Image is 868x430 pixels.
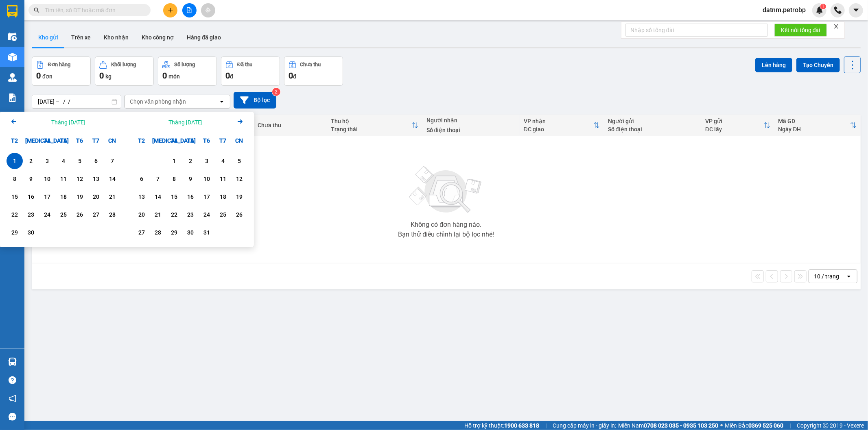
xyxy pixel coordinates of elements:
[331,126,412,132] div: Trạng thái
[168,174,180,184] div: 8
[748,422,783,429] strong: 0369 525 060
[72,206,88,223] div: Choose Thứ Sáu, tháng 09 26 2025. It's available.
[524,126,593,132] div: ĐC giao
[231,132,247,149] div: CN
[215,189,231,205] div: Choose Thứ Bảy, tháng 10 18 2025. It's available.
[23,171,39,187] div: Choose Thứ Ba, tháng 09 9 2025. It's available.
[9,413,16,421] span: message
[72,153,88,169] div: Choose Thứ Sáu, tháng 09 5 2025. It's available.
[7,171,23,187] div: Choose Thứ Hai, tháng 09 8 2025. It's available.
[150,189,166,205] div: Choose Thứ Ba, tháng 10 14 2025. It's available.
[796,58,840,72] button: Tạo Chuyến
[217,210,229,219] div: 25
[136,192,147,202] div: 13
[90,210,102,219] div: 27
[88,153,104,169] div: Choose Thứ Bảy, tháng 09 6 2025. It's available.
[520,115,604,136] th: Toggle SortBy
[23,189,39,205] div: Choose Thứ Ba, tháng 09 16 2025. It's available.
[166,171,182,187] div: Choose Thứ Tư, tháng 10 8 2025. It's available.
[411,222,481,228] div: Không có đơn hàng nào.
[185,228,196,237] div: 30
[215,153,231,169] div: Choose Thứ Bảy, tháng 10 4 2025. It's available.
[186,7,192,13] span: file-add
[42,174,53,184] div: 10
[136,210,147,219] div: 20
[789,421,791,430] span: |
[781,26,820,35] span: Kết nối tổng đài
[133,224,150,241] div: Choose Thứ Hai, tháng 10 27 2025. It's available.
[846,273,852,280] svg: open
[32,95,121,108] input: Select a date range.
[72,171,88,187] div: Choose Thứ Sáu, tháng 09 12 2025. It's available.
[774,24,827,37] button: Kết nối tổng đài
[90,156,102,166] div: 6
[217,174,229,184] div: 11
[300,62,321,67] div: Chưa thu
[88,132,104,149] div: T7
[72,189,88,205] div: Choose Thứ Sáu, tháng 09 19 2025. It's available.
[820,4,826,9] sup: 1
[199,206,215,223] div: Choose Thứ Sáu, tháng 10 24 2025. It's available.
[9,117,19,126] svg: Arrow Left
[834,7,842,14] img: phone-icon
[34,7,39,13] span: search
[725,421,783,430] span: Miền Bắc
[88,189,104,205] div: Choose Thứ Bảy, tháng 09 20 2025. It's available.
[225,71,230,80] span: 0
[201,3,215,17] button: aim
[104,153,120,169] div: Choose Chủ Nhật, tháng 09 7 2025. It's available.
[42,156,53,166] div: 3
[504,422,539,429] strong: 1900 633 818
[230,73,233,80] span: đ
[231,171,247,187] div: Choose Chủ Nhật, tháng 10 12 2025. It's available.
[23,132,39,149] div: [MEDICAL_DATA]
[756,5,812,15] span: datnm.petrobp
[9,210,20,219] div: 22
[74,210,85,219] div: 26
[74,156,85,166] div: 5
[853,7,860,14] span: caret-down
[45,6,141,15] input: Tìm tên, số ĐT hoặc mã đơn
[152,228,164,237] div: 28
[133,189,150,205] div: Choose Thứ Hai, tháng 10 13 2025. It's available.
[9,228,20,237] div: 29
[39,132,55,149] div: T4
[701,115,774,136] th: Toggle SortBy
[39,153,55,169] div: Choose Thứ Tư, tháng 09 3 2025. It's available.
[182,153,199,169] div: Choose Thứ Năm, tháng 10 2 2025. It's available.
[7,189,23,205] div: Choose Thứ Hai, tháng 09 15 2025. It's available.
[9,192,20,202] div: 15
[8,73,17,82] img: warehouse-icon
[814,272,839,280] div: 10 / trang
[150,206,166,223] div: Choose Thứ Ba, tháng 10 21 2025. It's available.
[133,132,150,149] div: T2
[168,210,180,219] div: 22
[235,117,245,128] button: Next month.
[25,228,37,237] div: 30
[23,153,39,169] div: Choose Thứ Ba, tháng 09 2 2025. It's available.
[168,228,180,237] div: 29
[199,153,215,169] div: Choose Thứ Sáu, tháng 10 3 2025. It's available.
[39,189,55,205] div: Choose Thứ Tư, tháng 09 17 2025. It's available.
[130,98,186,106] div: Chọn văn phòng nhận
[9,156,20,166] div: 1
[9,395,16,402] span: notification
[7,153,23,169] div: Selected start date. Thứ Hai, tháng 09 1 2025. It's available.
[755,58,792,72] button: Lên hàng
[8,358,17,366] img: warehouse-icon
[234,156,245,166] div: 5
[168,73,180,80] span: món
[104,189,120,205] div: Choose Chủ Nhật, tháng 09 21 2025. It's available.
[8,33,17,41] img: warehouse-icon
[166,206,182,223] div: Choose Thứ Tư, tháng 10 22 2025. It's available.
[99,71,104,80] span: 0
[105,73,112,80] span: kg
[231,206,247,223] div: Choose Chủ Nhật, tháng 10 26 2025. It's available.
[104,171,120,187] div: Choose Chủ Nhật, tháng 09 14 2025. It's available.
[778,118,850,124] div: Mã GD
[8,53,17,61] img: warehouse-icon
[55,206,72,223] div: Choose Thứ Năm, tháng 09 25 2025. It's available.
[284,56,343,86] button: Chưa thu0đ
[405,161,487,218] img: svg+xml;base64,PHN2ZyBjbGFzcz0ibGlzdC1wbHVnX19zdmciIHhtbG5zPSJodHRwOi8vd3d3LnczLm9yZy8yMDAwL3N2Zy...
[58,156,69,166] div: 4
